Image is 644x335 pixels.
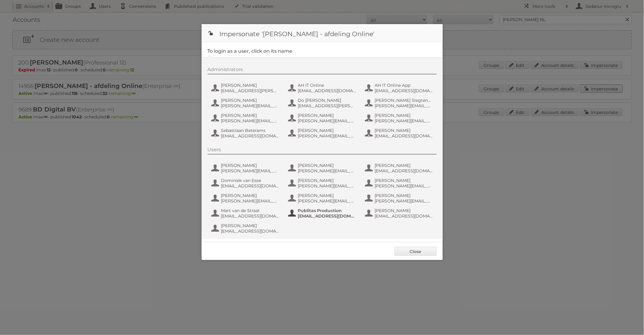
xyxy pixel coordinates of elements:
[211,97,281,109] button: [PERSON_NAME] [PERSON_NAME][EMAIL_ADDRESS][DOMAIN_NAME]
[298,103,357,108] span: [EMAIL_ADDRESS][PERSON_NAME][DOMAIN_NAME]
[375,103,433,108] span: [PERSON_NAME][EMAIL_ADDRESS][DOMAIN_NAME]
[298,118,357,124] span: [PERSON_NAME][EMAIL_ADDRESS][DOMAIN_NAME]
[298,183,357,189] span: [PERSON_NAME][EMAIL_ADDRESS][DOMAIN_NAME]
[211,192,281,204] button: [PERSON_NAME] [PERSON_NAME][EMAIL_ADDRESS][PERSON_NAME][DOMAIN_NAME]
[298,98,357,103] span: Do [PERSON_NAME]
[211,207,281,219] button: Mart van de Straat [EMAIL_ADDRESS][DOMAIN_NAME]
[298,178,357,183] span: [PERSON_NAME]
[287,207,358,219] button: Publitas Production [EMAIL_ADDRESS][DOMAIN_NAME]
[298,83,357,88] span: AH IT Online
[211,177,281,189] button: Dominiek van Esse [EMAIL_ADDRESS][DOMAIN_NAME]
[364,162,435,174] button: [PERSON_NAME] [EMAIL_ADDRESS][DOMAIN_NAME]
[221,183,280,189] span: [EMAIL_ADDRESS][DOMAIN_NAME]
[221,193,280,198] span: [PERSON_NAME]
[375,198,433,204] span: [PERSON_NAME][EMAIL_ADDRESS][DOMAIN_NAME]
[375,178,433,183] span: [PERSON_NAME]
[375,208,433,213] span: [PERSON_NAME]
[287,82,358,94] button: AH IT Online [EMAIL_ADDRESS][DOMAIN_NAME]
[221,178,280,183] span: Dominiek van Esse
[375,118,433,124] span: [PERSON_NAME][EMAIL_ADDRESS][PERSON_NAME][DOMAIN_NAME]
[364,127,435,139] button: [PERSON_NAME] [EMAIL_ADDRESS][DOMAIN_NAME]
[287,177,358,189] button: [PERSON_NAME] [PERSON_NAME][EMAIL_ADDRESS][DOMAIN_NAME]
[364,112,435,124] button: [PERSON_NAME] [PERSON_NAME][EMAIL_ADDRESS][PERSON_NAME][DOMAIN_NAME]
[298,163,357,168] span: [PERSON_NAME]
[298,113,357,118] span: [PERSON_NAME]
[221,133,280,139] span: [EMAIL_ADDRESS][DOMAIN_NAME]
[208,147,437,155] div: Users
[364,97,435,109] button: [PERSON_NAME] Slegtenhorst [PERSON_NAME][EMAIL_ADDRESS][DOMAIN_NAME]
[211,222,281,234] button: [PERSON_NAME] [EMAIL_ADDRESS][DOMAIN_NAME]
[375,183,433,189] span: [PERSON_NAME][EMAIL_ADDRESS][DOMAIN_NAME]
[221,98,280,103] span: [PERSON_NAME]
[287,127,358,139] button: [PERSON_NAME] [PERSON_NAME][EMAIL_ADDRESS][PERSON_NAME][DOMAIN_NAME]
[221,128,280,133] span: Sebastiaan Beterams
[364,82,435,94] button: AH IT Online App [EMAIL_ADDRESS][DOMAIN_NAME]
[375,128,433,133] span: [PERSON_NAME]
[298,198,357,204] span: [PERSON_NAME][EMAIL_ADDRESS][PERSON_NAME][DOMAIN_NAME]
[364,177,435,189] button: [PERSON_NAME] [PERSON_NAME][EMAIL_ADDRESS][DOMAIN_NAME]
[211,112,281,124] button: [PERSON_NAME] [PERSON_NAME][EMAIL_ADDRESS][DOMAIN_NAME]
[364,192,435,204] button: [PERSON_NAME] [PERSON_NAME][EMAIL_ADDRESS][DOMAIN_NAME]
[221,198,280,204] span: [PERSON_NAME][EMAIL_ADDRESS][PERSON_NAME][DOMAIN_NAME]
[211,162,281,174] button: [PERSON_NAME] [PERSON_NAME][EMAIL_ADDRESS][PERSON_NAME][DOMAIN_NAME]
[221,213,280,219] span: [EMAIL_ADDRESS][DOMAIN_NAME]
[298,168,357,174] span: [PERSON_NAME][EMAIL_ADDRESS][DOMAIN_NAME]
[287,97,358,109] button: Do [PERSON_NAME] [EMAIL_ADDRESS][PERSON_NAME][DOMAIN_NAME]
[394,247,437,256] a: Close
[375,213,433,219] span: [EMAIL_ADDRESS][DOMAIN_NAME]
[375,98,433,103] span: [PERSON_NAME] Slegtenhorst
[298,193,357,198] span: [PERSON_NAME]
[221,168,280,174] span: [PERSON_NAME][EMAIL_ADDRESS][PERSON_NAME][DOMAIN_NAME]
[375,113,433,118] span: [PERSON_NAME]
[287,162,358,174] button: [PERSON_NAME] [PERSON_NAME][EMAIL_ADDRESS][DOMAIN_NAME]
[298,208,357,213] span: Publitas Production
[298,213,357,219] span: [EMAIL_ADDRESS][DOMAIN_NAME]
[208,48,293,54] legend: To login as a user, click on its name
[221,118,280,124] span: [PERSON_NAME][EMAIL_ADDRESS][DOMAIN_NAME]
[375,83,433,88] span: AH IT Online App
[375,193,433,198] span: [PERSON_NAME]
[375,168,433,174] span: [EMAIL_ADDRESS][DOMAIN_NAME]
[287,112,358,124] button: [PERSON_NAME] [PERSON_NAME][EMAIL_ADDRESS][DOMAIN_NAME]
[208,67,437,74] div: Administrators
[375,163,433,168] span: [PERSON_NAME]
[211,127,281,139] button: Sebastiaan Beterams [EMAIL_ADDRESS][DOMAIN_NAME]
[221,103,280,108] span: [PERSON_NAME][EMAIL_ADDRESS][DOMAIN_NAME]
[221,83,280,88] span: [PERSON_NAME]
[364,207,435,219] button: [PERSON_NAME] [EMAIL_ADDRESS][DOMAIN_NAME]
[375,133,433,139] span: [EMAIL_ADDRESS][DOMAIN_NAME]
[221,228,280,234] span: [EMAIL_ADDRESS][DOMAIN_NAME]
[221,208,280,213] span: Mart van de Straat
[298,133,357,139] span: [PERSON_NAME][EMAIL_ADDRESS][PERSON_NAME][DOMAIN_NAME]
[221,163,280,168] span: [PERSON_NAME]
[375,88,433,93] span: [EMAIL_ADDRESS][DOMAIN_NAME]
[221,113,280,118] span: [PERSON_NAME]
[298,88,357,93] span: [EMAIL_ADDRESS][DOMAIN_NAME]
[287,192,358,204] button: [PERSON_NAME] [PERSON_NAME][EMAIL_ADDRESS][PERSON_NAME][DOMAIN_NAME]
[221,223,280,228] span: [PERSON_NAME]
[298,128,357,133] span: [PERSON_NAME]
[221,88,280,93] span: [EMAIL_ADDRESS][PERSON_NAME][DOMAIN_NAME]
[211,82,281,94] button: [PERSON_NAME] [EMAIL_ADDRESS][PERSON_NAME][DOMAIN_NAME]
[202,24,443,42] h1: Impersonate '[PERSON_NAME] - afdeling Online'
